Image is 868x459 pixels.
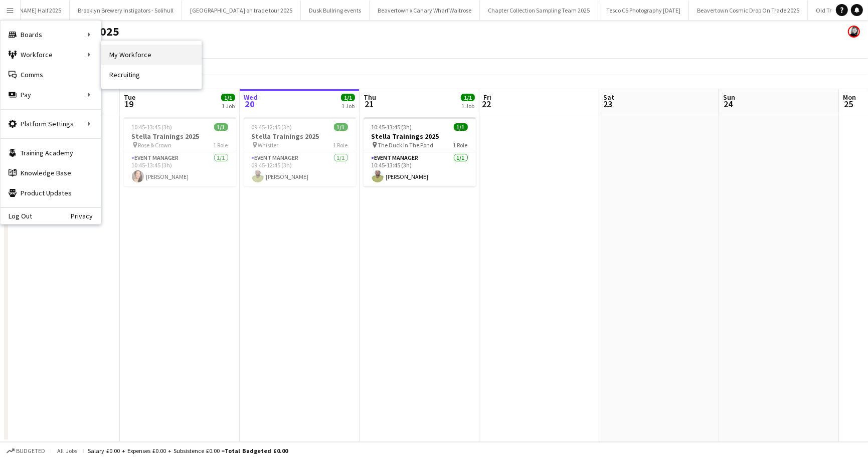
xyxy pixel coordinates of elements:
span: Thu [364,93,376,102]
button: Tesco CS Photography [DATE] [598,1,689,20]
span: 09:45-12:45 (3h) [252,123,292,131]
a: Comms [1,65,101,85]
div: Platform Settings [1,114,101,134]
div: Boards [1,25,101,45]
span: 19 [122,98,135,110]
span: 1/1 [334,123,348,131]
button: Chapter Collection Sampling Team 2025 [480,1,598,20]
app-card-role: Event Manager1/110:45-13:45 (3h)[PERSON_NAME] [364,152,476,186]
div: Pay [1,85,101,105]
div: Workforce [1,45,101,65]
app-job-card: 10:45-13:45 (3h)1/1Stella Trainings 2025 Rose & Crown1 RoleEvent Manager1/110:45-13:45 (3h)[PERSO... [124,117,236,186]
span: Mon [843,93,856,102]
span: 1/1 [221,94,235,101]
a: Privacy [71,212,101,220]
a: My Workforce [101,45,202,65]
span: The Duck In The Pond [378,141,434,149]
app-card-role: Event Manager1/110:45-13:45 (3h)[PERSON_NAME] [124,152,236,186]
span: 20 [242,98,258,110]
a: Knowledge Base [1,163,101,183]
span: All jobs [55,447,79,454]
span: 23 [602,98,614,110]
button: Budgeted [5,445,47,456]
span: Whistler [258,141,279,149]
span: Fri [483,93,491,102]
a: Recruiting [101,65,202,85]
span: Tue [124,93,135,102]
div: 1 Job [222,102,235,110]
span: Wed [244,93,258,102]
span: 10:45-13:45 (3h) [372,123,412,131]
app-job-card: 09:45-12:45 (3h)1/1Stella Trainings 2025 Whistler1 RoleEvent Manager1/109:45-12:45 (3h)[PERSON_NAME] [244,117,356,186]
span: 1/1 [461,94,475,101]
span: Budgeted [16,447,45,454]
span: Sat [603,93,614,102]
span: 21 [362,98,376,110]
span: 1/1 [214,123,228,131]
span: 25 [841,98,856,110]
a: Training Academy [1,143,101,163]
button: Brooklyn Brewery Instigators - Solihull [70,1,182,20]
button: [GEOGRAPHIC_DATA] on trade tour 2025 [182,1,301,20]
app-job-card: 10:45-13:45 (3h)1/1Stella Trainings 2025 The Duck In The Pond1 RoleEvent Manager1/110:45-13:45 (3... [364,117,476,186]
app-user-avatar: Janeann Ferguson [848,26,860,38]
h3: Stella Trainings 2025 [124,132,236,141]
div: Salary £0.00 + Expenses £0.00 + Subsistence £0.00 = [88,447,288,454]
h3: Stella Trainings 2025 [244,132,356,141]
span: 1 Role [453,141,468,149]
button: Beavertown Cosmic Drop On Trade 2025 [689,1,808,20]
span: Sun [723,93,735,102]
a: Log Out [1,212,32,220]
app-card-role: Event Manager1/109:45-12:45 (3h)[PERSON_NAME] [244,152,356,186]
div: 1 Job [341,102,355,110]
span: 1/1 [454,123,468,131]
span: 1 Role [333,141,348,149]
div: 1 Job [461,102,474,110]
span: 1 Role [214,141,228,149]
span: 10:45-13:45 (3h) [132,123,172,131]
h3: Stella Trainings 2025 [364,132,476,141]
span: Total Budgeted £0.00 [225,447,288,454]
span: 1/1 [341,94,355,101]
span: Rose & Crown [138,141,172,149]
span: 22 [482,98,491,110]
span: 24 [722,98,735,110]
button: Dusk Bullring events [301,1,370,20]
a: Product Updates [1,183,101,203]
button: Beavertown x Canary Wharf Waitrose [370,1,480,20]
